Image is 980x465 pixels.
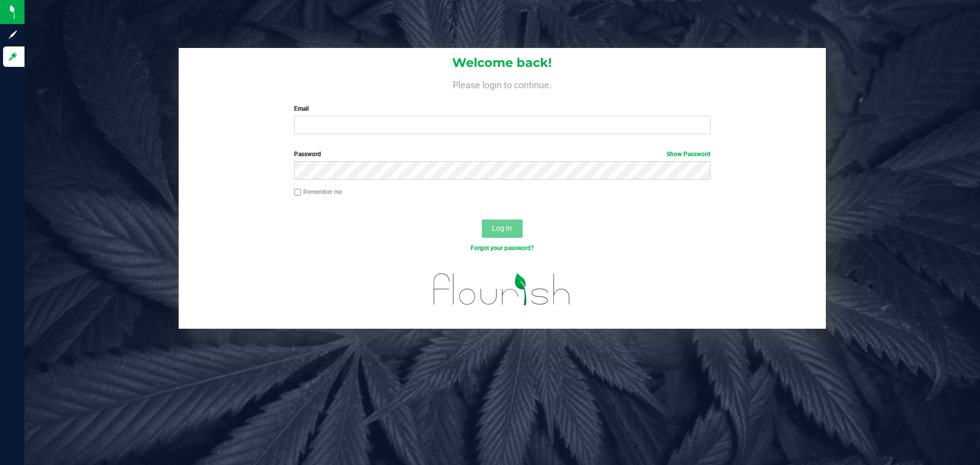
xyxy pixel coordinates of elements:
[179,78,826,90] h4: Please login to continue.
[421,263,583,315] img: flourish_logo.svg
[8,52,18,62] inline-svg: Log in
[482,219,523,238] button: Log In
[294,189,301,196] input: Remember me
[294,187,342,197] label: Remember me
[471,244,534,252] a: Forgot your password?
[8,30,18,40] inline-svg: Sign up
[667,151,710,158] a: Show Password
[179,56,826,69] h1: Welcome back!
[294,104,710,113] label: Email
[492,224,512,232] span: Log In
[294,151,321,158] span: Password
